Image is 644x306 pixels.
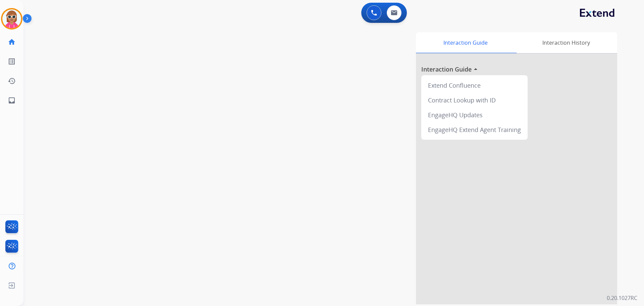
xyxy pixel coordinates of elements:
img: avatar [2,9,21,28]
div: Interaction Guide [416,32,515,53]
p: 0.20.1027RC [607,294,637,302]
div: Extend Confluence [424,78,525,93]
mat-icon: list_alt [8,57,16,65]
div: EngageHQ Extend Agent Training [424,122,525,137]
div: EngageHQ Updates [424,107,525,122]
mat-icon: home [8,38,16,46]
mat-icon: history [8,77,16,85]
div: Contract Lookup with ID [424,93,525,107]
mat-icon: inbox [8,96,16,104]
div: Interaction History [515,32,617,53]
